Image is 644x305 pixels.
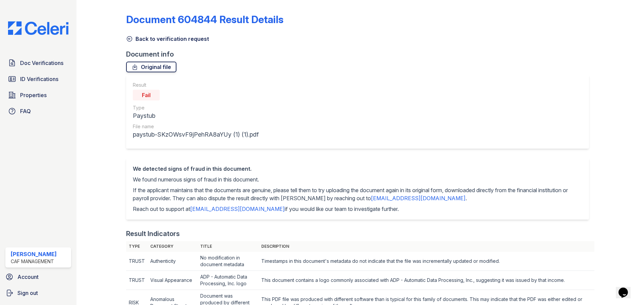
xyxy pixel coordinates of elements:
[20,91,47,99] span: Properties
[126,13,283,25] a: Document 604844 Result Details
[126,229,180,238] div: Result Indicators
[126,252,148,271] td: TRUST
[17,273,39,281] span: Account
[5,104,71,118] a: FAQ
[126,241,148,252] th: Type
[198,271,259,290] td: ADP - Automatic Data Processing, Inc. logo
[3,270,74,284] a: Account
[5,72,71,86] a: ID Verifications
[3,21,74,35] img: CE_Logo_Blue-a8612792a0a2168367f1c8372b55b34899dd931a85d93a1a3d3e32e68fde9ad4.png
[148,252,198,271] td: Authenticity
[5,88,71,102] a: Properties
[11,250,57,258] div: [PERSON_NAME]
[20,75,58,83] span: ID Verifications
[259,241,594,252] th: Description
[17,289,38,297] span: Sign out
[3,286,74,300] a: Sign out
[133,90,160,100] div: Fail
[148,271,198,290] td: Visual Appearance
[371,195,466,202] a: [EMAIL_ADDRESS][DOMAIN_NAME]
[133,82,259,88] div: Result
[198,252,259,271] td: No modification in document metadata
[20,59,63,67] span: Doc Verifications
[20,107,31,115] span: FAQ
[5,56,71,70] a: Doc Verifications
[133,175,582,183] p: We found numerous signs of fraud in this document.
[11,258,57,265] div: CAF Management
[133,205,582,213] p: Reach out to support at if you would like our team to investigate further.
[133,165,582,173] div: We detected signs of fraud in this document.
[190,206,285,212] a: [EMAIL_ADDRESS][DOMAIN_NAME]
[259,252,594,271] td: Timestamps in this document's metadata do not indicate that the file was incrementally updated or...
[126,62,176,72] a: Original file
[133,123,259,130] div: File name
[126,50,594,59] div: Document info
[133,130,259,139] div: paystub-SKzOWsvF9jPehRA8aYUy (1) (1).pdf
[126,271,148,290] td: TRUST
[133,104,259,111] div: Type
[133,111,259,121] div: Paystub
[259,271,594,290] td: This document contains a logo commonly associated with ADP - Automatic Data Processing, Inc., sug...
[133,186,582,202] p: If the applicant maintains that the documents are genuine, please tell them to try uploading the ...
[126,35,209,43] a: Back to verification request
[148,241,198,252] th: Category
[198,241,259,252] th: Title
[616,278,637,298] iframe: chat widget
[466,195,467,202] span: .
